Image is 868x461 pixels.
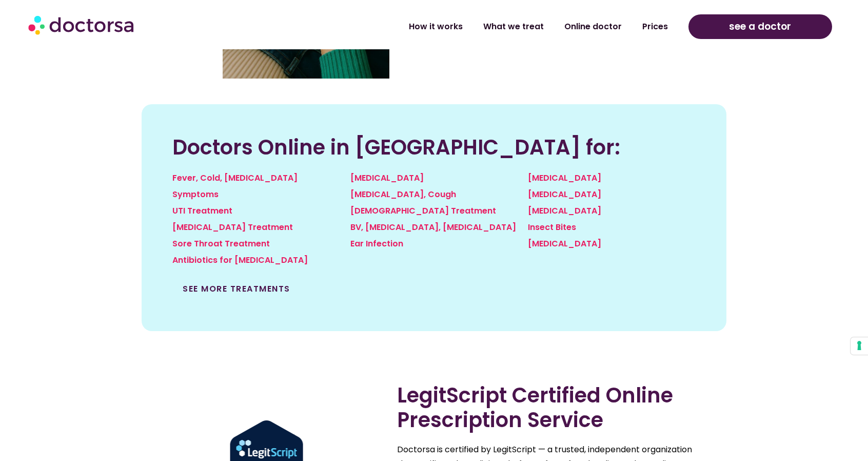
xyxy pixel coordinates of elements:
[350,205,496,217] a: [DEMOGRAPHIC_DATA] Treatment
[172,221,293,233] a: [MEDICAL_DATA] Treatment
[528,188,601,200] a: [MEDICAL_DATA]
[729,18,791,35] span: see a doctor
[226,15,678,39] nav: Menu
[172,254,308,266] a: Antibiotics for [MEDICAL_DATA]
[632,15,678,39] a: Prices
[528,172,601,184] a: [MEDICAL_DATA]
[439,221,516,233] a: , [MEDICAL_DATA]
[528,205,601,217] a: [MEDICAL_DATA]
[397,383,726,432] h2: LegitScript Certified Online Prescription Service
[399,15,473,39] a: How it works
[554,15,632,39] a: Online doctor
[172,172,298,200] a: Fever, Cold, [MEDICAL_DATA] Symptoms
[172,135,696,160] h2: Doctors Online in [GEOGRAPHIC_DATA] for:
[851,337,868,355] button: Your consent preferences for tracking technologies
[473,15,554,39] a: What we treat
[350,238,403,249] a: Ear Infection
[361,221,439,233] a: , [MEDICAL_DATA]
[183,283,290,295] a: See more treatments
[528,221,576,233] a: Insect Bites
[350,172,424,184] a: [MEDICAL_DATA]
[688,14,832,39] a: see a doctor
[172,238,270,249] a: Sore Throat Treatment
[528,238,601,249] a: [MEDICAL_DATA]
[172,205,232,217] a: UTI Treatment
[350,188,456,200] a: [MEDICAL_DATA], Cough
[350,221,361,233] a: BV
